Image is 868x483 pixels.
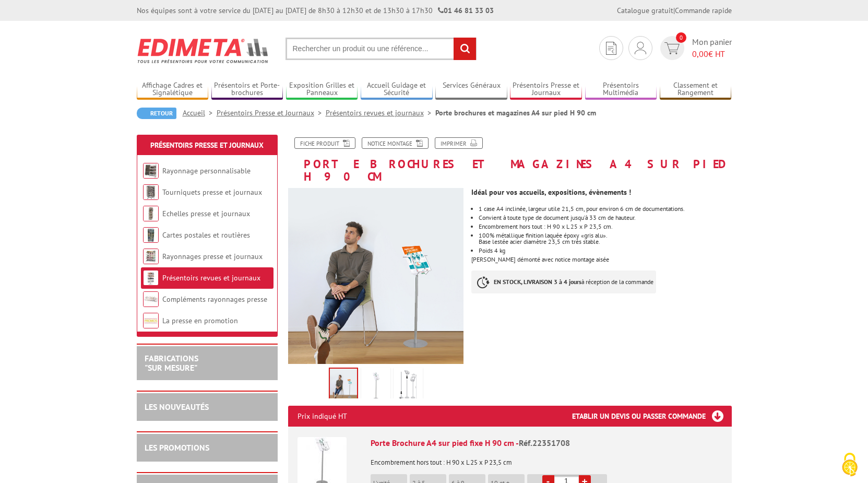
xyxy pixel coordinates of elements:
span: € HT [692,48,732,60]
a: Rayonnages presse et journaux [162,252,263,261]
div: Nos équipes sont à votre service du [DATE] au [DATE] de 8h30 à 12h30 et de 13h30 à 17h30 [137,5,494,16]
a: Commande rapide [675,6,732,15]
a: FABRICATIONS"Sur Mesure" [145,353,198,373]
span: Mon panier [692,36,732,60]
a: Retour [137,108,176,119]
strong: Idéal pour vos accueils, expositions, évènements ! [471,187,631,197]
img: Edimeta [137,31,270,70]
a: Tourniquets presse et journaux [162,187,262,197]
p: à réception de la commande [471,270,656,293]
li: Porte brochures et magazines A4 sur pied H 90 cm [435,108,596,118]
a: Présentoirs Presse et Journaux [150,140,264,150]
li: Encombrement hors tout : H 90 x L 25 x P 23,5 cm. [479,223,731,230]
button: Cookies (fenêtre modale) [831,447,868,483]
img: Tourniquets presse et journaux [143,184,159,200]
a: Cartes postales et routières [162,230,250,240]
a: Présentoirs et Porte-brochures [211,81,283,98]
p: Encombrement hors tout : H 90 x L 25 x P 23,5 cm [371,452,722,466]
input: Rechercher un produit ou une référence... [286,38,477,60]
input: rechercher [454,38,476,60]
a: Catalogue gratuit [617,6,673,15]
img: porte_brochure_a4_sur_pied_fixe_h90cm_22351708_mise_en_scene.jpg [330,369,357,401]
a: LES PROMOTIONS [145,442,209,453]
a: Présentoirs revues et journaux [162,273,260,282]
img: presentoirs_brochures_22351708_1.jpg [363,370,388,402]
a: Fiche produit [294,137,355,149]
li: Convient à toute type de document jusqu’à 33 cm de hauteur. [479,215,731,221]
a: Classement et Rangement [660,81,732,98]
a: Exposition Grilles et Panneaux [286,81,358,98]
span: 0,00 [692,49,708,59]
a: LES NOUVEAUTÉS [145,402,209,412]
a: Rayonnage personnalisable [162,166,251,175]
img: Echelles presse et journaux [143,206,159,221]
span: 0 [676,32,686,43]
img: porte_brochure_a4_sur_pied_fixe_h90cm_22351708_mise_en_scene.jpg [288,188,464,364]
img: devis rapide [606,42,616,55]
div: Porte Brochure A4 sur pied fixe H 90 cm - [371,437,722,449]
a: Présentoirs Presse et Journaux [510,81,582,98]
a: Notice Montage [362,137,429,149]
h3: Etablir un devis ou passer commande [572,406,732,427]
strong: EN STOCK, LIVRAISON 3 à 4 jours [494,278,581,286]
img: Rayonnages presse et journaux [143,249,159,264]
a: Compléments rayonnages presse [162,294,267,304]
img: Présentoirs revues et journaux [143,270,159,286]
a: Affichage Cadres et Signalétique [137,81,209,98]
a: Services Généraux [435,81,507,98]
img: devis rapide [664,42,680,54]
a: Présentoirs Multimédia [585,81,657,98]
img: La presse en promotion [143,313,159,328]
img: 22351708_dessin.jpg [396,370,421,402]
strong: 01 46 81 33 03 [438,6,494,15]
a: devis rapide 0 Mon panier 0,00€ HT [658,36,732,60]
a: Accueil [183,108,217,117]
a: La presse en promotion [162,316,238,325]
a: Présentoirs revues et journaux [326,108,435,117]
a: Accueil Guidage et Sécurité [361,81,433,98]
li: 100% métallique finition laquée époxy «gris alu». Base lestée acier diamètre 23,5 cm très stable. [479,232,731,245]
div: | [617,5,732,16]
img: Cookies (fenêtre modale) [837,452,863,478]
img: Cartes postales et routières [143,227,159,243]
img: Rayonnage personnalisable [143,163,159,179]
li: Poids 4 kg [479,248,731,254]
a: Présentoirs Presse et Journaux [217,108,326,117]
span: Réf.22351708 [519,438,570,448]
li: 1 case A4 inclinée, largeur utile 21,5 cm, pour environ 6 cm de documentations. [479,206,731,212]
img: Compléments rayonnages presse [143,291,159,307]
h1: Porte brochures et magazines A4 sur pied H 90 cm [280,137,740,183]
a: Echelles presse et journaux [162,209,250,218]
img: devis rapide [635,42,646,54]
a: Imprimer [435,137,483,149]
p: Prix indiqué HT [298,406,347,427]
div: [PERSON_NAME] démonté avec notice montage aisée [471,183,739,304]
